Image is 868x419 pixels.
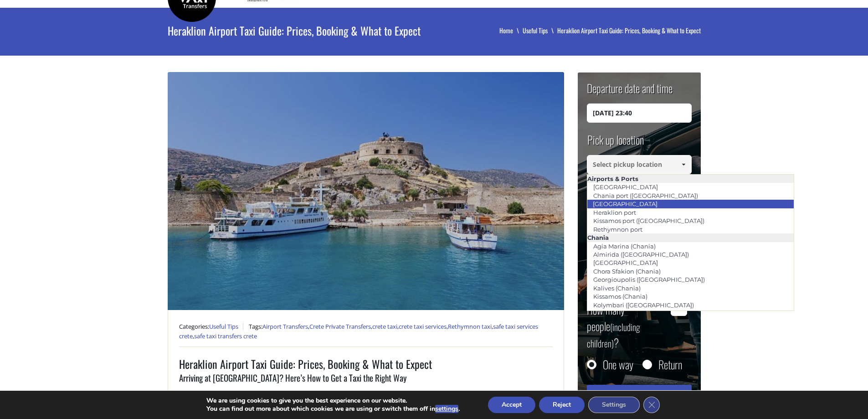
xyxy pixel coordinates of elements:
[587,290,653,303] a: Kissamos (Chania)
[603,360,633,369] label: One way
[179,322,243,331] span: Categories:
[539,397,585,413] button: Reject
[587,282,647,295] a: Kalives (Chania)
[309,322,371,331] a: Crete Private Transfers
[587,181,664,193] a: [GEOGRAPHIC_DATA]
[587,385,692,409] button: Find a transfer
[557,26,701,35] li: Heraklion Airport Taxi Guide: Prices, Booking & What to Expect
[179,322,538,341] a: safe taxi services crete
[587,240,662,253] a: Agia Marina (Chania)
[587,233,794,242] li: Chania
[587,265,667,278] a: Chora Sfakion (Chania)
[658,360,682,369] label: Return
[587,80,673,103] label: Departure date and time
[587,301,666,351] label: How many people ?
[587,189,704,202] a: Chania port ([GEOGRAPHIC_DATA])
[168,72,564,310] img: Heraklion Airport Taxi Guide: Prices, Booking & What to Expect
[179,322,538,341] span: Tags: , , , , , ,
[587,214,710,227] a: Kissamos port ([GEOGRAPHIC_DATA])
[262,322,308,331] a: Airport Transfers
[587,273,711,286] a: Georgioupolis ([GEOGRAPHIC_DATA])
[587,223,648,236] a: Rethymnon port
[209,322,238,331] a: Useful Tips
[587,155,692,174] input: Select pickup location
[523,26,557,35] a: Useful Tips
[194,332,257,340] a: safe taxi transfers crete
[206,397,460,405] p: We are using cookies to give you the best experience on our website.
[488,397,535,413] button: Accept
[587,256,664,269] a: [GEOGRAPHIC_DATA]
[179,372,553,391] h3: Arriving at [GEOGRAPHIC_DATA]? Here’s How to Get a Taxi the Right Way
[587,320,640,350] small: (including children)
[179,356,553,372] h1: Heraklion Airport Taxi Guide: Prices, Booking & What to Expect
[643,397,660,413] button: Close GDPR Cookie Banner
[587,175,794,183] li: Airports & Ports
[435,405,458,413] button: settings
[587,299,700,311] a: Kolymbari ([GEOGRAPHIC_DATA])
[372,322,397,331] a: crete taxi
[676,155,691,174] a: Show All Items
[587,206,642,219] a: Heraklion port
[587,197,663,210] a: [GEOGRAPHIC_DATA]
[168,8,464,53] h1: Heraklion Airport Taxi Guide: Prices, Booking & What to Expect
[588,397,640,413] button: Settings
[587,132,644,155] label: Pick up location
[587,248,695,261] a: Almirida ([GEOGRAPHIC_DATA])
[499,26,523,35] a: Home
[399,322,447,331] a: crete taxi services
[206,405,460,413] p: You can find out more about which cookies we are using or switch them off in .
[448,322,492,331] a: Rethymnon taxi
